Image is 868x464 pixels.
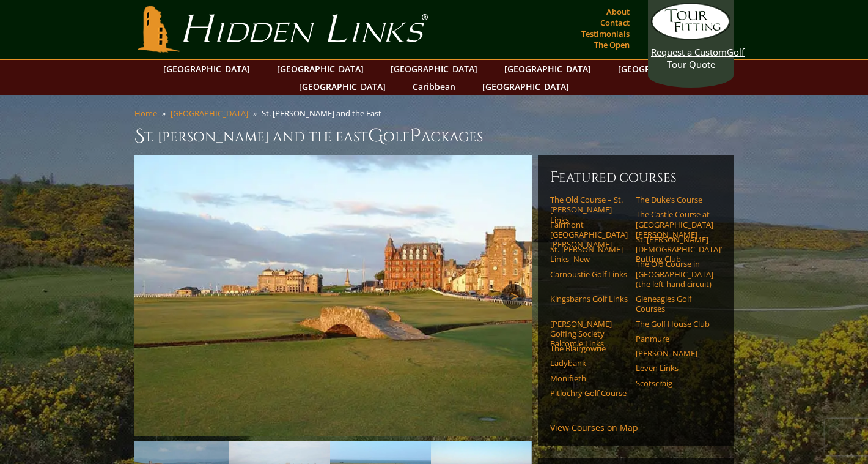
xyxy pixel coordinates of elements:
[636,378,713,388] a: Scotscraig
[368,124,383,148] span: G
[498,60,597,78] a: [GEOGRAPHIC_DATA]
[271,60,370,78] a: [GEOGRAPHIC_DATA]
[410,124,421,148] span: P
[157,60,256,78] a: [GEOGRAPHIC_DATA]
[578,25,633,42] a: Testimonials
[406,78,462,95] a: Caribbean
[651,46,727,58] span: Request a Custom
[550,220,628,250] a: Fairmont [GEOGRAPHIC_DATA][PERSON_NAME]
[550,269,628,279] a: Carnoustie Golf Links
[134,108,157,119] a: Home
[636,259,713,289] a: The Old Course in [GEOGRAPHIC_DATA] (the left-hand circuit)
[651,3,730,70] a: Request a CustomGolf Tour Quote
[550,195,628,225] a: The Old Course – St. [PERSON_NAME] Links
[636,234,713,264] a: St. [PERSON_NAME] [DEMOGRAPHIC_DATA]’ Putting Club
[384,60,484,78] a: [GEOGRAPHIC_DATA]
[550,319,628,349] a: [PERSON_NAME] Golfing Society Balcomie Links
[636,209,713,239] a: The Castle Course at [GEOGRAPHIC_DATA][PERSON_NAME]
[636,294,713,314] a: Gleneagles Golf Courses
[550,168,721,187] h6: Featured Courses
[636,334,713,343] a: Panmure
[501,284,526,309] a: Next
[550,294,628,304] a: Kingsbarns Golf Links
[550,388,628,398] a: Pitlochry Golf Course
[293,78,392,95] a: [GEOGRAPHIC_DATA]
[550,358,628,368] a: Ladybank
[550,373,628,383] a: Monifieth
[134,124,734,148] h1: St. [PERSON_NAME] and the East olf ackages
[550,343,628,353] a: The Blairgowrie
[636,319,713,329] a: The Golf House Club
[612,60,711,78] a: [GEOGRAPHIC_DATA]
[476,78,575,95] a: [GEOGRAPHIC_DATA]
[603,3,633,20] a: About
[636,363,713,373] a: Leven Links
[636,195,713,204] a: The Duke’s Course
[550,244,628,264] a: St. [PERSON_NAME] Links–New
[262,108,386,119] li: St. [PERSON_NAME] and the East
[550,422,638,433] a: View Courses on Map
[636,348,713,358] a: [PERSON_NAME]
[591,36,633,53] a: The Open
[597,14,633,31] a: Contact
[171,108,248,119] a: [GEOGRAPHIC_DATA]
